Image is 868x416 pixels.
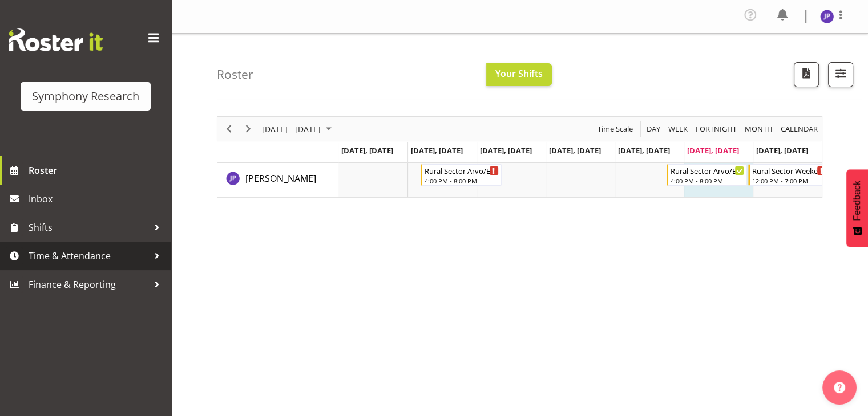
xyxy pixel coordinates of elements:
[411,145,463,156] span: [DATE], [DATE]
[667,122,690,136] button: Timeline Week
[596,122,634,136] span: Time Scale
[671,176,744,185] div: 4:00 PM - 8:00 PM
[486,63,552,86] button: Your Shifts
[667,164,747,186] div: Judith Partridge"s event - Rural Sector Arvo/Evenings Begin From Friday, September 5, 2025 at 4:0...
[338,163,822,197] table: Timeline Week of September 6, 2025
[29,162,165,179] span: Roster
[596,122,635,136] button: Time Scale
[425,165,498,176] div: Rural Sector Arvo/Evenings
[794,62,819,87] button: Download a PDF of the roster according to the set date range.
[687,145,739,156] span: [DATE], [DATE]
[820,10,834,23] img: judith-partridge11888.jpg
[29,276,148,293] span: Finance & Reporting
[852,181,862,221] span: Feedback
[756,145,808,156] span: [DATE], [DATE]
[828,62,853,87] button: Filter Shifts
[239,117,258,141] div: Next
[645,122,661,136] span: Day
[694,122,739,136] button: Fortnight
[779,122,820,136] button: Month
[341,145,393,156] span: [DATE], [DATE]
[495,67,543,80] span: Your Shifts
[219,117,239,141] div: Previous
[480,145,532,156] span: [DATE], [DATE]
[245,172,316,185] span: [PERSON_NAME]
[29,190,165,207] span: Inbox
[32,88,139,105] div: Symphony Research
[752,165,826,176] div: Rural Sector Weekends
[780,122,819,136] span: calendar
[744,122,774,136] span: Month
[425,176,498,185] div: 4:00 PM - 8:00 PM
[748,164,829,186] div: Judith Partridge"s event - Rural Sector Weekends Begin From Saturday, September 6, 2025 at 12:00:...
[743,122,775,136] button: Timeline Month
[421,164,501,186] div: Judith Partridge"s event - Rural Sector Arvo/Evenings Begin From Tuesday, September 2, 2025 at 4:...
[671,165,744,176] div: Rural Sector Arvo/Evenings
[260,122,337,136] button: September 01 - 07, 2025
[217,68,253,81] h4: Roster
[217,116,822,198] div: Timeline Week of September 6, 2025
[9,28,103,51] img: Rosterit website logo
[241,122,256,136] button: Next
[645,122,663,136] button: Timeline Day
[752,176,826,185] div: 12:00 PM - 7:00 PM
[695,122,738,136] span: Fortnight
[667,122,689,136] span: Week
[29,219,148,236] span: Shifts
[618,145,670,156] span: [DATE], [DATE]
[217,163,338,197] td: Judith Partridge resource
[549,145,601,156] span: [DATE], [DATE]
[221,122,237,136] button: Previous
[261,122,322,136] span: [DATE] - [DATE]
[29,247,148,264] span: Time & Attendance
[834,382,845,393] img: help-xxl-2.png
[245,172,316,185] a: [PERSON_NAME]
[846,169,868,247] button: Feedback - Show survey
